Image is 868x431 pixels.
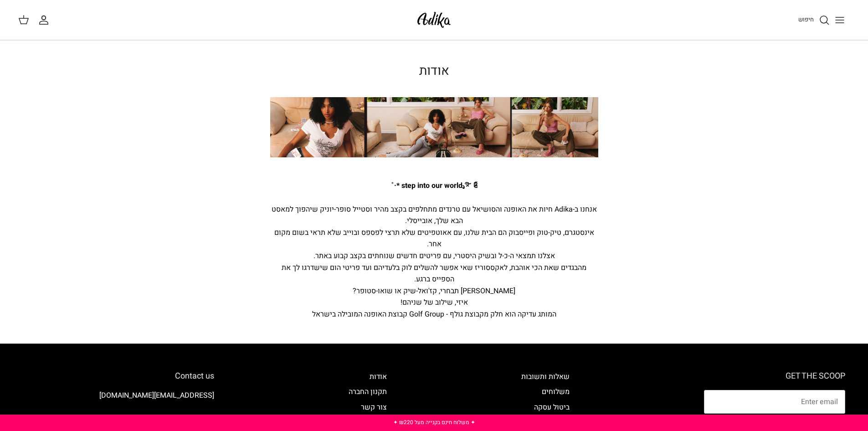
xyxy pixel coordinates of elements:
h6: Contact us [23,371,214,381]
button: Toggle menu [830,10,850,30]
a: משלוחים [542,386,570,397]
h6: GET THE SCOOP [704,371,845,381]
div: אנחנו ב-Adika חיות את האופנה והסושיאל עם טרנדים מתחלפים בקצב מהיר וסטייל סופר-יוניק שיהפוך למאסט ... [270,192,598,309]
a: אודות [370,371,387,382]
div: המותג עדיקה הוא חלק מקבוצת גולף - Golf Group קבוצת האופנה המובילה בישראל [270,309,598,321]
a: חיפוש [798,15,830,26]
a: ✦ משלוח חינם בקנייה מעל ₪220 ✦ [393,418,475,426]
input: Email [704,390,845,414]
a: תקנון החברה [349,386,387,397]
a: החשבון שלי [38,15,53,26]
a: [EMAIL_ADDRESS][DOMAIN_NAME] [99,390,214,401]
a: שאלות ותשובות [521,371,570,382]
a: צור קשר [361,402,387,413]
span: חיפוש [798,15,814,24]
h1: אודות [270,63,598,79]
img: Adika IL [415,9,453,31]
a: ביטול עסקה [534,402,570,413]
strong: step into our world ೃ࿐ ༊ *·˚ [391,180,477,191]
